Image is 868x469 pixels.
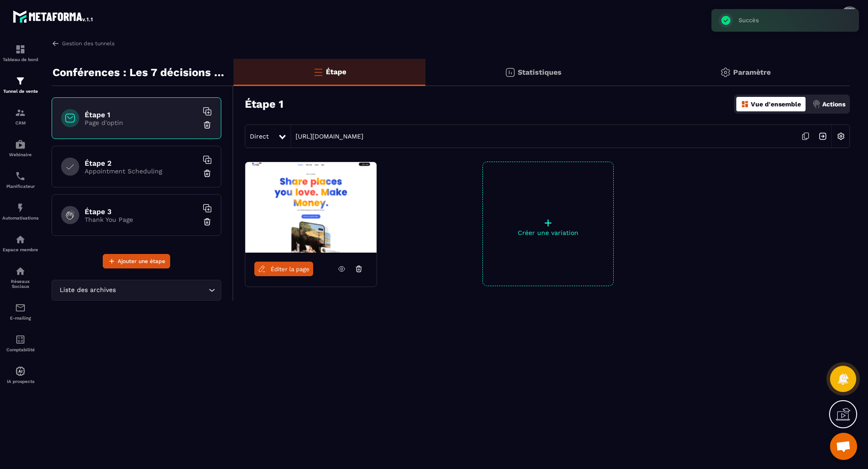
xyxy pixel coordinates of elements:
p: Tunnel de vente [2,89,38,94]
button: Ajouter une étape [103,254,170,268]
a: Éditer la page [254,262,313,276]
img: automations [15,139,26,150]
a: automationsautomationsEspace membre [2,227,38,259]
p: Thank You Page [85,216,198,223]
img: arrow-next.bcc2205e.svg [814,128,831,145]
div: Search for option [52,280,221,301]
p: Étape [326,67,346,76]
a: schedulerschedulerPlanificateur [2,164,38,196]
p: + [483,216,613,229]
img: trash [203,169,212,178]
a: social-networksocial-networkRéseaux Sociaux [2,259,38,296]
a: emailemailE-mailing [2,296,38,327]
p: IA prospects [2,379,38,384]
p: Page d'optin [85,119,198,126]
span: Liste des archives [57,285,118,295]
p: Planificateur [2,184,38,189]
img: formation [15,76,26,86]
img: social-network [15,266,26,277]
img: setting-gr.5f69749f.svg [720,67,731,78]
p: Webinaire [2,152,38,157]
img: trash [203,120,212,129]
a: automationsautomationsWebinaire [2,132,38,164]
a: Gestion des tunnels [52,39,114,48]
p: Tableau de bord [2,57,38,62]
img: accountant [15,334,26,345]
img: automations [15,366,26,377]
h3: Étape 1 [245,98,283,110]
p: Vue d'ensemble [751,100,801,108]
h6: Étape 3 [85,207,198,216]
p: Appointment Scheduling [85,167,198,175]
a: Ouvrir le chat [830,433,857,460]
img: automations [15,202,26,213]
span: Direct [250,133,269,140]
a: formationformationTunnel de vente [2,69,38,100]
span: Ajouter une étape [118,257,165,266]
h6: Étape 1 [85,110,198,119]
p: Actions [822,100,845,108]
img: stats.20deebd0.svg [505,67,515,78]
p: Automatisations [2,215,38,220]
p: CRM [2,120,38,125]
a: formationformationCRM [2,100,38,132]
img: email [15,302,26,313]
img: trash [203,217,212,226]
img: logo [13,8,94,24]
p: Réseaux Sociaux [2,279,38,289]
img: dashboard-orange.40269519.svg [741,100,749,108]
img: bars-o.4a397970.svg [313,67,324,77]
img: setting-w.858f3a88.svg [832,128,849,145]
p: Espace membre [2,247,38,252]
a: [URL][DOMAIN_NAME] [291,133,363,140]
img: formation [15,44,26,55]
img: actions.d6e523a2.png [812,100,820,108]
p: Paramètre [733,68,771,77]
a: formationformationTableau de bord [2,37,38,69]
img: arrow [52,39,60,48]
a: automationsautomationsAutomatisations [2,196,38,227]
img: formation [15,107,26,118]
p: Comptabilité [2,347,38,352]
p: Créer une variation [483,229,613,236]
p: E-mailing [2,316,38,321]
h6: Étape 2 [85,159,198,167]
p: Conférences : Les 7 décisions calmes de ceux que rien ne déborde [52,63,227,81]
p: Statistiques [518,68,562,77]
a: accountantaccountantComptabilité [2,327,38,359]
span: Éditer la page [271,266,310,273]
input: Search for option [118,285,206,295]
img: automations [15,234,26,245]
img: scheduler [15,171,26,182]
img: image [245,162,377,253]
